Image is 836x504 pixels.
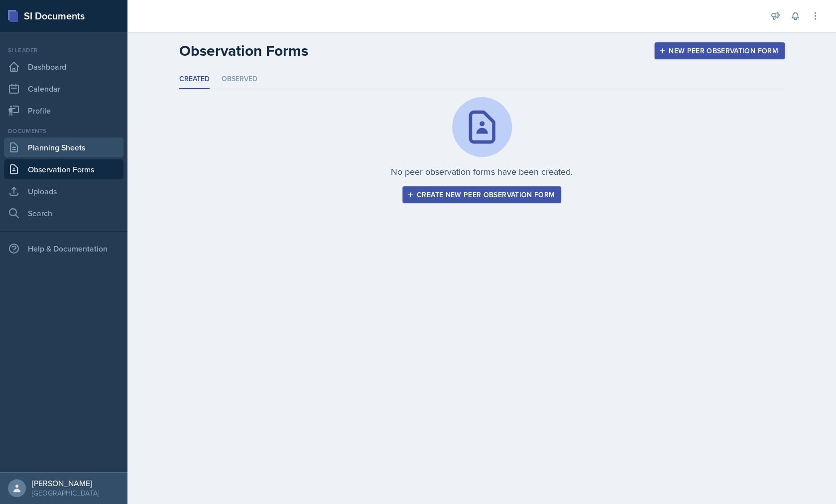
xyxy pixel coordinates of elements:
div: Si leader [4,46,123,55]
a: Planning Sheets [4,137,123,157]
a: Dashboard [4,57,123,77]
a: Calendar [4,79,123,99]
li: Observed [222,70,257,89]
div: Documents [4,126,123,135]
h2: Observation Forms [179,42,308,60]
div: [PERSON_NAME] [32,478,99,488]
a: Observation Forms [4,159,123,179]
div: Help & Documentation [4,239,123,258]
button: Create new peer observation form [402,186,561,203]
li: Created [179,70,210,89]
a: Profile [4,101,123,121]
div: New Peer Observation Form [661,47,778,55]
a: Uploads [4,181,123,201]
p: No peer observation forms have been created. [391,165,573,178]
div: Create new peer observation form [409,191,555,199]
div: [GEOGRAPHIC_DATA] [32,488,99,498]
a: Search [4,203,123,223]
button: New Peer Observation Form [654,42,785,59]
